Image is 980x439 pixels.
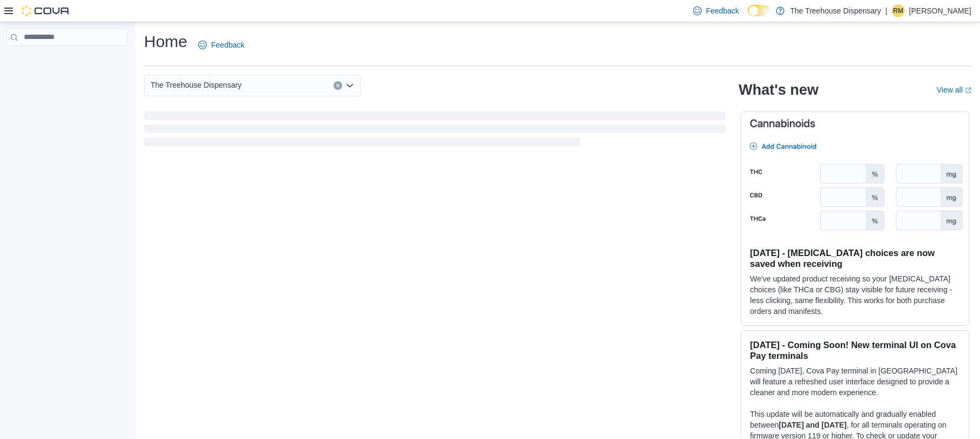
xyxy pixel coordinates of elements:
div: Rudolph Molina [892,4,905,17]
span: Feedback [706,5,739,16]
button: Open list of options [345,81,354,90]
strong: [DATE] and [DATE] [779,421,846,429]
h3: [DATE] - Coming Soon! New terminal UI on Cova Pay terminals [750,339,960,361]
h2: What's new [739,81,818,99]
img: Cova [22,5,70,16]
button: Clear input [334,81,342,90]
p: We've updated product receiving so your [MEDICAL_DATA] choices (like THCa or CBG) stay visible fo... [750,273,960,317]
h1: Home [144,31,187,53]
a: View allExternal link [937,86,971,94]
a: Feedback [194,34,249,56]
input: Dark Mode [748,5,770,16]
p: The Treehouse Dispensary [790,4,881,17]
span: Feedback [211,40,244,50]
span: The Treehouse Dispensary [151,78,241,91]
span: Dark Mode [748,16,748,17]
svg: External link [965,87,971,94]
span: RM [893,4,904,17]
p: [PERSON_NAME] [909,4,971,17]
nav: Complex example [6,48,128,74]
p: Coming [DATE], Cova Pay terminal in [GEOGRAPHIC_DATA] will feature a refreshed user interface des... [750,365,960,398]
p: | [885,4,887,17]
h3: [DATE] - [MEDICAL_DATA] choices are now saved when receiving [750,247,960,269]
span: Loading [144,114,726,148]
